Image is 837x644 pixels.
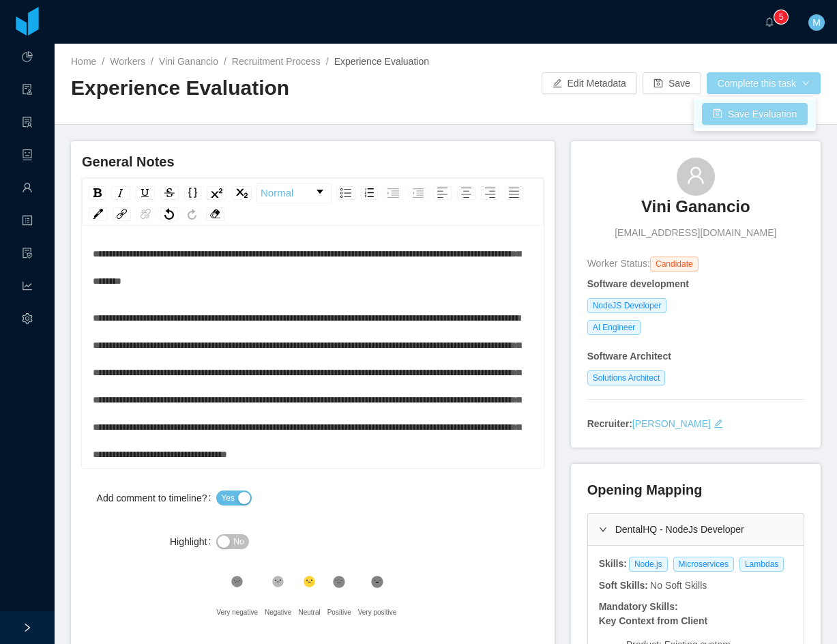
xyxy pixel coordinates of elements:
[206,207,224,221] div: Remove
[430,183,526,203] div: rdw-textalign-control
[812,14,821,31] span: M
[97,493,217,503] label: Add comment to timeline?
[707,72,821,94] button: Complete this taskicon: down
[383,186,403,200] div: Indent
[774,10,788,24] sup: 5
[433,186,452,200] div: Left
[599,525,607,533] i: icon: right
[649,579,708,593] div: No Soft Skills
[599,615,707,626] strong: Key Context from Client
[22,207,33,236] a: icon: profile
[136,207,155,221] div: Unlink
[481,186,499,200] div: Right
[588,514,804,545] div: icon: rightDentalHQ - NodeJs Developer
[22,307,33,334] i: icon: setting
[587,370,666,385] span: Solutions Architect
[89,186,106,200] div: Bold
[151,56,153,67] span: /
[673,557,734,572] span: Microservices
[714,419,723,428] i: icon: edit
[779,10,784,24] p: 5
[216,599,258,626] div: Very negative
[22,76,33,105] a: icon: audit
[160,186,179,200] div: Strikethrough
[641,196,750,226] a: Vini Ganancio
[265,599,291,626] div: Negative
[22,175,33,203] a: icon: user
[599,580,648,591] strong: Soft Skills:
[361,186,378,200] div: Ordered
[183,207,201,221] div: Redo
[702,103,808,125] button: icon: saveSave Evaluation
[336,186,355,200] div: Unordered
[82,178,544,226] div: rdw-toolbar
[261,179,293,207] span: Normal
[587,480,703,499] h4: Opening Mapping
[170,536,216,547] label: Highlight
[298,599,320,626] div: Neutral
[643,72,701,94] button: icon: saveSave
[71,74,446,102] h2: Experience Evaluation
[102,56,104,67] span: /
[113,207,131,221] div: Link
[587,320,641,335] span: AI Engineer
[254,183,334,203] div: rdw-block-control
[409,186,428,200] div: Outdent
[22,111,33,138] i: icon: solution
[599,601,678,612] strong: Mandatory Skills:
[505,186,523,200] div: Justify
[587,278,689,289] strong: Software development
[86,207,110,221] div: rdw-color-picker
[327,599,351,626] div: Positive
[158,207,203,221] div: rdw-history-control
[334,56,429,67] span: Experience Evaluation
[233,535,244,548] span: No
[22,241,33,269] i: icon: file-protect
[203,207,227,221] div: rdw-remove-control
[358,599,397,626] div: Very positive
[765,17,774,27] i: icon: bell
[641,196,750,218] h3: Vini Ganancio
[629,557,668,572] span: Node.js
[224,56,226,67] span: /
[232,56,321,67] a: Recruitment Process
[221,491,235,505] span: Yes
[82,178,544,468] div: rdw-wrapper
[82,152,544,171] h4: General Notes
[587,258,650,269] span: Worker Status:
[86,183,254,203] div: rdw-inline-control
[110,207,158,221] div: rdw-link-control
[160,207,178,221] div: Undo
[22,44,33,72] a: icon: pie-chart
[110,56,145,67] a: Workers
[334,183,430,203] div: rdw-list-control
[457,186,475,200] div: Center
[71,56,96,67] a: Home
[587,351,671,362] strong: Software Architect
[650,257,699,272] span: Candidate
[686,166,705,185] i: icon: user
[22,142,33,171] a: icon: robot
[542,72,637,94] button: icon: editEdit Metadata
[159,56,218,67] a: Vini Ganancio
[111,186,130,200] div: Italic
[632,418,711,429] a: [PERSON_NAME]
[587,418,632,429] strong: Recruiter:
[587,298,667,313] span: NodeJS Developer
[599,558,627,569] strong: Skills:
[93,213,533,452] div: rdw-editor
[136,186,155,200] div: Underline
[739,557,784,572] span: Lambdas
[207,186,226,200] div: Superscript
[256,183,332,203] div: rdw-dropdown
[22,274,33,302] i: icon: line-chart
[184,186,201,200] div: Monospace
[326,56,329,67] span: /
[232,186,252,200] div: Subscript
[257,184,331,203] a: Block Type
[615,226,776,240] span: [EMAIL_ADDRESS][DOMAIN_NAME]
